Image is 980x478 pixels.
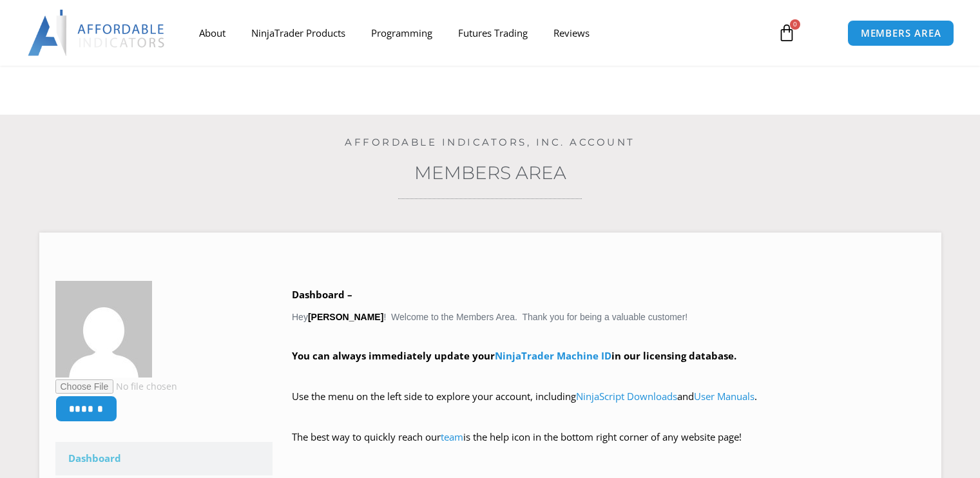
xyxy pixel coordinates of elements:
a: Dashboard [55,442,273,475]
a: NinjaTrader Products [238,18,358,48]
span: MEMBERS AREA [861,28,941,38]
a: Programming [358,18,445,48]
a: About [186,18,238,48]
a: Affordable Indicators, Inc. Account [345,136,635,148]
a: 0 [758,14,815,52]
img: LogoAI | Affordable Indicators – NinjaTrader [28,10,166,56]
b: Dashboard – [292,288,352,301]
strong: [PERSON_NAME] [308,312,383,322]
a: MEMBERS AREA [847,20,955,46]
a: Members Area [414,162,566,184]
a: Reviews [541,18,602,48]
nav: Menu [186,18,765,48]
p: Use the menu on the left side to explore your account, including and . [292,388,925,424]
span: 0 [790,19,800,30]
a: NinjaTrader Machine ID [495,349,611,362]
img: 180e5e97ab363b9fc7f5f9a3bf0747481cd7bb242c1e7cf840016c539a3df71b [55,281,152,378]
a: Futures Trading [445,18,541,48]
a: team [441,430,463,443]
a: NinjaScript Downloads [576,390,677,403]
strong: You can always immediately update your in our licensing database. [292,349,736,362]
div: Hey ! Welcome to the Members Area. Thank you for being a valuable customer! [292,286,925,464]
a: User Manuals [694,390,754,403]
p: The best way to quickly reach our is the help icon in the bottom right corner of any website page! [292,428,925,464]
